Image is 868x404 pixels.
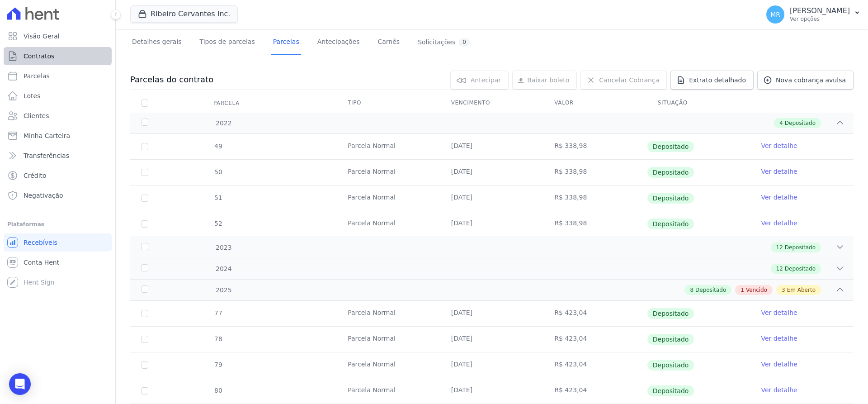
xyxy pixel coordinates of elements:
span: Visão Geral [24,32,60,41]
a: Extrato detalhado [670,71,754,90]
input: Só é possível selecionar pagamentos em aberto [141,169,148,176]
td: R$ 338,98 [543,134,647,159]
span: 78 [213,335,222,342]
span: MR [770,11,780,18]
th: Vencimento [440,94,544,113]
td: Parcela Normal [337,160,440,185]
span: Depositado [647,360,694,371]
p: [PERSON_NAME] [790,6,850,15]
td: Parcela Normal [337,301,440,326]
span: 51 [213,194,222,201]
th: Valor [543,94,647,113]
td: Parcela Normal [337,185,440,211]
td: [DATE] [440,134,544,159]
a: Nova cobrança avulsa [757,71,854,90]
span: 79 [213,361,222,368]
td: [DATE] [440,327,544,352]
button: MR [PERSON_NAME] Ver opções [759,2,868,27]
a: Ver detalhe [761,308,797,317]
th: Situação [647,94,750,113]
button: Ribeiro Cervantes Inc. [130,5,238,23]
td: R$ 423,04 [543,352,647,378]
span: Em Aberto [787,286,816,294]
span: 4 [779,119,783,127]
div: Parcela [203,94,250,112]
span: Depositado [785,265,816,273]
a: Carnês [376,31,401,55]
span: Depositado [647,308,694,319]
span: Crédito [24,171,47,180]
h3: Parcelas do contrato [130,74,213,85]
td: R$ 338,98 [543,211,647,237]
span: Nova cobrança avulsa [776,76,846,85]
span: 52 [213,220,222,227]
span: Transferências [24,151,69,160]
span: 1 [741,286,744,294]
span: Recebíveis [24,238,57,247]
a: Negativação [4,186,112,204]
a: Solicitações0 [416,31,472,55]
td: [DATE] [440,211,544,237]
a: Visão Geral [4,27,112,45]
span: 80 [213,387,222,394]
td: Parcela Normal [337,352,440,378]
input: Só é possível selecionar pagamentos em aberto [141,387,148,394]
span: Depositado [785,119,816,127]
span: Depositado [647,141,694,152]
a: Antecipações [316,31,362,55]
a: Ver detalhe [761,193,797,202]
a: Recebíveis [4,233,112,252]
div: Plataformas [7,219,108,230]
a: Parcelas [271,31,301,55]
span: Depositado [647,385,694,396]
td: R$ 338,98 [543,160,647,185]
td: [DATE] [440,378,544,404]
span: Parcelas [24,71,50,81]
th: Tipo [337,94,440,113]
a: Transferências [4,147,112,165]
a: Ver detalhe [761,167,797,176]
div: Open Intercom Messenger [9,373,31,395]
td: R$ 423,04 [543,327,647,352]
a: Lotes [4,87,112,105]
input: Só é possível selecionar pagamentos em aberto [141,195,148,202]
span: 12 [776,265,783,273]
span: Vencido [746,286,767,294]
span: 8 [690,286,693,294]
span: Depositado [647,334,694,345]
a: Parcelas [4,67,112,85]
span: Depositado [647,219,694,229]
a: Conta Hent [4,253,112,271]
span: 3 [782,286,785,294]
a: Contratos [4,47,112,65]
input: Só é possível selecionar pagamentos em aberto [141,361,148,369]
span: Negativação [24,191,63,200]
span: 12 [776,243,783,252]
span: Clientes [24,111,49,120]
a: Ver detalhe [761,141,797,150]
div: Solicitações [418,38,470,47]
td: [DATE] [440,352,544,378]
span: Contratos [24,52,54,61]
a: Crédito [4,166,112,185]
input: Só é possível selecionar pagamentos em aberto [141,220,148,228]
span: Depositado [647,193,694,204]
span: Depositado [785,243,816,252]
a: Ver detalhe [761,385,797,394]
a: Ver detalhe [761,360,797,369]
a: Tipos de parcelas [198,31,257,55]
input: Só é possível selecionar pagamentos em aberto [141,336,148,343]
td: R$ 423,04 [543,301,647,326]
td: [DATE] [440,185,544,211]
span: Lotes [24,91,41,100]
a: Detalhes gerais [130,31,184,55]
a: Ver detalhe [761,334,797,343]
td: Parcela Normal [337,378,440,404]
td: Parcela Normal [337,211,440,237]
span: 77 [213,309,222,317]
span: 50 [213,168,222,176]
input: Só é possível selecionar pagamentos em aberto [141,310,148,317]
p: Ver opções [790,15,850,23]
div: 0 [459,38,470,47]
td: R$ 423,04 [543,378,647,404]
